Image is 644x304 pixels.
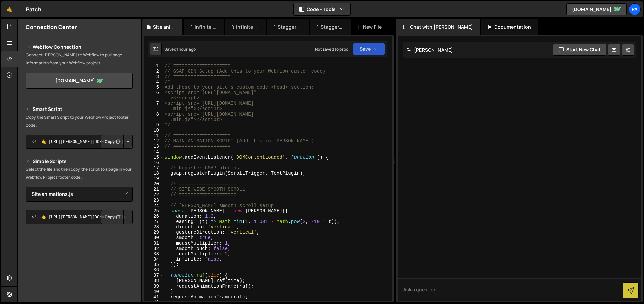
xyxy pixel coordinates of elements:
div: 30 [144,235,163,241]
div: 17 [144,165,163,171]
a: 🤙 [1,1,18,17]
textarea: <!--🤙 [URL][PERSON_NAME][DOMAIN_NAME]> <script>document.addEventListener("DOMContentLoaded", func... [26,210,133,224]
div: 7 [144,101,163,112]
div: Site animations.js [153,24,174,30]
div: Button group with nested dropdown [101,210,133,224]
div: 24 [144,203,163,208]
div: 36 [144,267,163,273]
div: Patch [26,5,41,13]
div: 31 [144,241,163,246]
div: Staggering button.js [321,24,343,30]
div: 10 [144,128,163,133]
div: 1 [144,63,163,69]
div: 29 [144,230,163,235]
div: 40 [144,289,163,294]
button: Code + Tools [294,3,350,15]
div: 37 [144,273,163,278]
div: 14 [144,149,163,155]
button: Save [353,43,385,55]
div: 33 [144,251,163,257]
div: 23 [144,198,163,203]
div: 1 hour ago [176,46,196,52]
h2: Connection Center [26,23,77,31]
div: Button group with nested dropdown [101,135,133,149]
div: 39 [144,284,163,289]
p: Copy the Smart Script to your Webflow Project footer code. [26,113,133,129]
a: [DOMAIN_NAME] [26,73,133,89]
div: 25 [144,208,163,214]
div: New File [356,24,384,30]
h2: Smart Script [26,105,133,113]
div: 34 [144,257,163,262]
div: 6 [144,90,163,101]
button: Start new chat [553,44,606,56]
div: 5 [144,85,163,90]
div: 8 [144,112,163,122]
div: 9 [144,122,163,128]
div: Chat with [PERSON_NAME] [396,19,480,35]
div: 28 [144,224,163,230]
div: Infinite slider.js [236,24,258,30]
div: 16 [144,160,163,165]
div: 2 [144,69,163,74]
div: 19 [144,176,163,181]
button: Copy [101,210,124,224]
div: 12 [144,138,163,144]
iframe: YouTube video player [26,235,133,296]
div: 32 [144,246,163,251]
div: 26 [144,214,163,219]
textarea: <!--🤙 [URL][PERSON_NAME][DOMAIN_NAME]> <script>document.addEventListener("DOMContentLoaded", func... [26,135,133,149]
div: 41 [144,294,163,300]
div: 11 [144,133,163,138]
div: 4 [144,79,163,85]
div: Saved [164,46,196,52]
p: Select the file and then copy the script to a page in your Webflow Project footer code. [26,165,133,181]
div: 35 [144,262,163,267]
h2: Webflow Connection [26,43,133,51]
button: Copy [101,135,124,149]
div: Not saved to prod [315,46,348,52]
div: 22 [144,192,163,198]
div: Documentation [481,19,538,35]
div: Infinite Slider.css [195,24,216,30]
div: 20 [144,181,163,187]
a: Pa [629,3,641,15]
div: 15 [144,155,163,160]
div: 3 [144,74,163,79]
p: Connect [PERSON_NAME] to Webflow to pull page information from your Webflow project [26,51,133,67]
div: 27 [144,219,163,224]
a: [DOMAIN_NAME] [566,3,627,15]
div: 18 [144,171,163,176]
div: 21 [144,187,163,192]
div: 38 [144,278,163,284]
h2: Simple Scripts [26,157,133,165]
h2: [PERSON_NAME] [407,47,453,53]
div: 13 [144,144,163,149]
div: Staggering button.css [278,24,301,30]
